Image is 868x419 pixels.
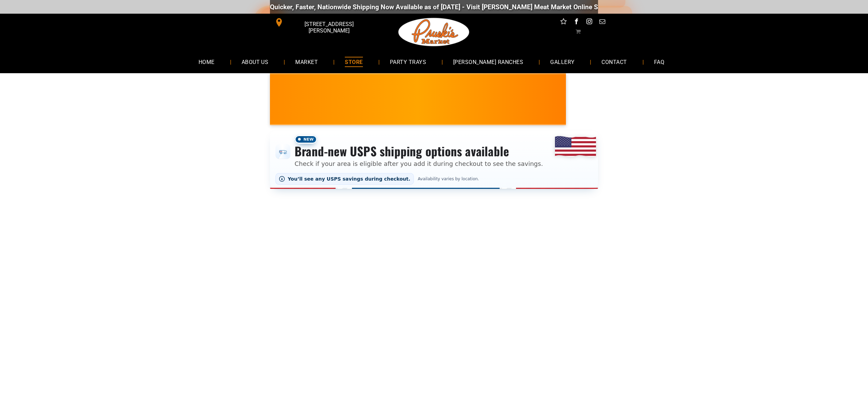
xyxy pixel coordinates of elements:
[231,53,279,71] a: ABOUT US
[443,53,533,71] a: [PERSON_NAME] RANCHES
[397,14,471,51] img: Pruski-s+Market+HQ+Logo2-1920w.png
[585,17,594,28] a: instagram
[559,17,568,28] a: Social network
[269,3,683,11] div: Quicker, Faster, Nationwide Shipping Now Available as of [DATE] - Visit [PERSON_NAME] Meat Market...
[295,144,543,159] h3: Brand-new USPS shipping options available
[565,104,699,115] span: [PERSON_NAME] MARKET
[295,135,317,144] span: New
[285,17,373,37] span: [STREET_ADDRESS][PERSON_NAME]
[270,17,375,28] a: [STREET_ADDRESS][PERSON_NAME]
[540,53,585,71] a: GALLERY
[270,131,598,189] div: Shipping options announcement
[380,53,436,71] a: PARTY TRAYS
[591,53,637,71] a: CONTACT
[188,53,225,71] a: HOME
[644,53,675,71] a: FAQ
[288,176,410,182] span: You’ll see any USPS savings during checkout.
[598,17,607,28] a: email
[572,17,581,28] a: facebook
[417,176,480,181] span: Availability varies by location.
[335,53,373,71] a: STORE
[285,53,328,71] a: MARKET
[295,159,543,168] p: Check if your area is eligible after you add it during checkout to see the savings.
